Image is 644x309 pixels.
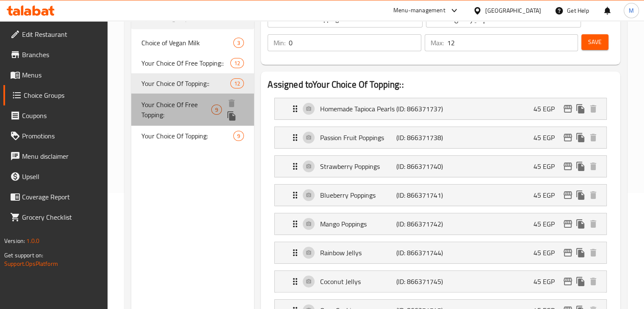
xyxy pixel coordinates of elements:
[533,161,561,171] p: 45 EGP
[587,246,600,259] button: delete
[131,33,254,53] div: Choice of Vegan Milk3
[574,131,587,144] button: duplicate
[22,171,101,182] span: Upsell
[533,276,561,287] p: 45 EGP
[275,156,606,177] div: Expand
[587,160,600,173] button: delete
[22,29,101,39] span: Edit Restaurant
[274,38,285,48] p: Min:
[561,275,574,288] button: edit
[561,246,574,259] button: edit
[320,161,396,171] p: Strawberry Poppings
[629,6,634,15] span: M
[561,189,574,201] button: edit
[574,218,587,230] button: duplicate
[396,276,447,287] p: (ID: 866371745)
[533,248,561,258] p: 45 EGP
[230,78,244,88] div: Choices
[485,6,541,15] div: [GEOGRAPHIC_DATA]
[4,258,58,269] a: Support.OpsPlatform
[212,106,221,114] span: 9
[3,146,108,166] a: Menu disclaimer
[3,166,108,187] a: Upsell
[24,90,101,100] span: Choice Groups
[320,219,396,229] p: Mango Poppings
[22,110,101,121] span: Coupons
[234,39,243,47] span: 3
[533,132,561,143] p: 45 EGP
[587,275,600,288] button: delete
[275,127,606,148] div: Expand
[22,212,101,222] span: Grocery Checklist
[22,50,101,60] span: Branches
[533,219,561,229] p: 45 EGP
[131,126,254,146] div: Your Choice Of Topping:9
[141,58,231,68] span: Your Choice Of Free Topping::
[225,97,238,110] button: delete
[587,131,600,144] button: delete
[233,131,244,141] div: Choices
[22,151,101,161] span: Menu disclaimer
[533,190,561,200] p: 45 EGP
[431,38,444,48] p: Max:
[574,160,587,173] button: duplicate
[396,248,447,258] p: (ID: 866371744)
[275,213,606,235] div: Expand
[3,85,108,105] a: Choice Groups
[141,38,234,48] span: Choice of Vegan Milk
[22,70,101,80] span: Menus
[4,250,43,261] span: Get support on:
[587,102,600,115] button: delete
[22,192,101,202] span: Coverage Report
[3,24,108,44] a: Edit Restaurant
[320,190,396,200] p: Blueberry Poppings
[574,102,587,115] button: duplicate
[561,102,574,115] button: edit
[561,218,574,230] button: edit
[574,246,587,259] button: duplicate
[393,6,445,16] div: Menu-management
[396,219,447,229] p: (ID: 866371742)
[396,161,447,171] p: (ID: 866371740)
[3,207,108,227] a: Grocery Checklist
[231,80,243,88] span: 12
[320,276,396,287] p: Coconut Jellys
[4,235,25,246] span: Version:
[3,105,108,126] a: Coupons
[275,98,606,119] div: Expand
[275,242,606,263] div: Expand
[587,189,600,201] button: delete
[268,94,614,123] li: Expand
[268,152,614,181] li: Expand
[3,126,108,146] a: Promotions
[574,275,587,288] button: duplicate
[587,218,600,230] button: delete
[396,104,447,114] p: (ID: 866371737)
[561,160,574,173] button: edit
[131,53,254,73] div: Your Choice Of Free Topping::12
[268,78,614,91] h2: Assigned to Your Choice Of Topping::
[275,185,606,206] div: Expand
[581,34,608,50] button: Save
[131,73,254,94] div: Your Choice Of Topping::12
[230,58,244,68] div: Choices
[320,104,396,114] p: Homemade Tapioca Pearls
[533,104,561,114] p: 45 EGP
[396,190,447,200] p: (ID: 866371741)
[231,59,243,67] span: 12
[320,248,396,258] p: Rainbow Jellys
[131,94,254,126] div: Your Choice Of Free Topping:9deleteduplicate
[3,44,108,65] a: Branches
[574,189,587,201] button: duplicate
[268,210,614,238] li: Expand
[320,132,396,143] p: Passion Fruit Poppings
[268,267,614,296] li: Expand
[26,235,39,246] span: 1.0.0
[268,123,614,152] li: Expand
[234,132,243,140] span: 9
[275,271,606,292] div: Expand
[268,238,614,267] li: Expand
[3,65,108,85] a: Menus
[3,187,108,207] a: Coverage Report
[233,38,244,48] div: Choices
